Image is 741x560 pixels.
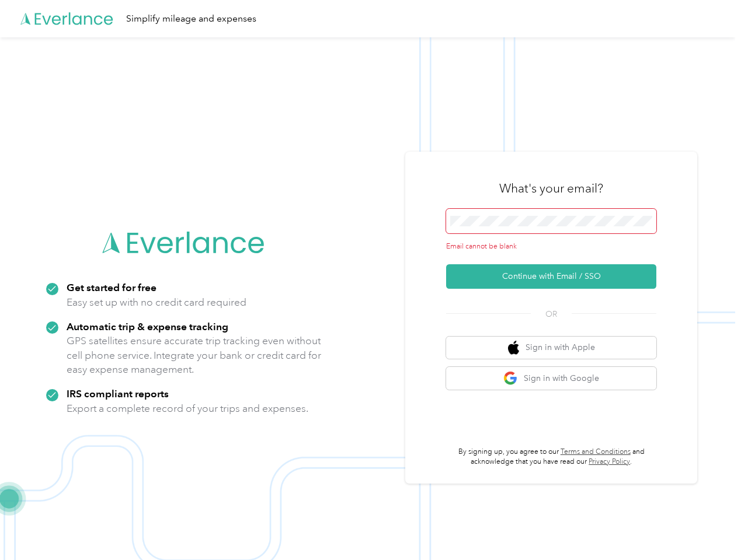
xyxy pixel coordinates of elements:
button: apple logoSign in with Apple [446,337,656,359]
button: Continue with Email / SSO [446,264,656,289]
p: Export a complete record of your trips and expenses. [67,401,308,416]
span: OR [531,308,572,320]
img: google logo [503,371,518,386]
div: Email cannot be blank [446,242,656,252]
button: google logoSign in with Google [446,367,656,390]
p: By signing up, you agree to our and acknowledge that you have read our . [446,447,656,467]
img: apple logo [508,341,520,355]
strong: IRS compliant reports [67,387,169,400]
p: GPS satellites ensure accurate trip tracking even without cell phone service. Integrate your bank... [67,334,322,377]
strong: Automatic trip & expense tracking [67,320,228,332]
strong: Get started for free [67,281,156,293]
a: Privacy Policy [589,457,630,466]
a: Terms and Conditions [561,447,631,456]
h3: What's your email? [499,180,603,197]
div: Simplify mileage and expenses [126,12,256,26]
p: Easy set up with no credit card required [67,295,246,310]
